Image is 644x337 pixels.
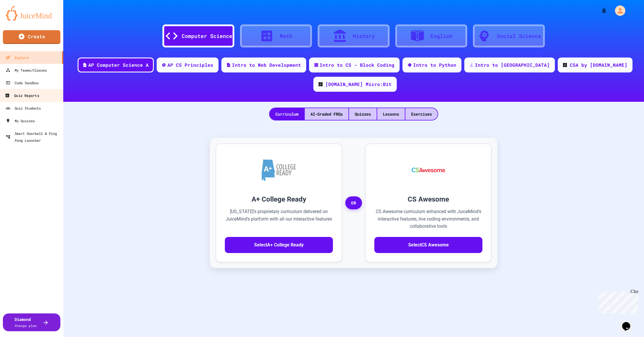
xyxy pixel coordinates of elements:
[270,108,304,120] div: Curriculum
[475,62,550,68] div: Intro to [GEOGRAPHIC_DATA]
[325,81,392,88] div: [DOMAIN_NAME] Micro:Bit
[182,32,232,40] div: Computer Science
[353,32,375,40] div: History
[6,105,41,112] div: Quiz Students
[563,63,567,67] img: CODE_logo_RGB.png
[3,30,60,44] a: Create
[609,4,627,17] div: My Account
[320,62,394,68] div: Intro to CS - Block Coding
[6,67,47,74] div: My Teams/Classes
[377,108,405,120] div: Lessons
[167,62,213,68] div: AP CS Principles
[6,130,61,144] div: Smart Doorbell & Ping Pong Launcher
[2,2,40,37] div: Chat with us now!Close
[15,316,37,328] div: Diamond
[3,313,60,331] button: DiamondChange plan
[280,32,292,40] div: Math
[405,108,438,120] div: Exercises
[225,237,333,253] button: SelectA+ College Ready
[349,108,377,120] div: Quizzes
[590,6,609,16] div: My Notifications
[596,289,638,313] iframe: chat widget
[345,196,362,210] span: OR
[570,62,627,68] div: CSA by [DOMAIN_NAME]
[620,314,638,331] iframe: chat widget
[15,323,37,328] span: Change plan
[374,194,482,204] h3: CS Awesome
[497,32,541,40] div: Social Science
[88,62,149,68] div: AP Computer Science A
[305,108,348,120] div: AI-Graded FRQs
[225,194,333,204] h3: A+ College Ready
[5,92,39,99] div: Quiz Reports
[6,117,35,124] div: My Quizzes
[6,79,39,86] div: Code Sandbox
[319,82,323,86] img: CODE_logo_RGB.png
[374,208,482,230] p: CS Awesome curriculum enhanced with JuiceMind's interactive features, live coding environments, a...
[262,159,296,181] img: A+ College Ready
[413,62,456,68] div: Intro to Python
[430,32,453,40] div: English
[225,208,333,230] p: [US_STATE]'s proprietary curriculum delivered on JuiceMind's platform with all our interactive fe...
[6,6,57,21] img: logo-orange.svg
[374,237,482,253] button: SelectCS Awesome
[232,62,301,68] div: Intro to Web Development
[406,153,451,187] img: CS Awesome
[6,54,29,61] div: Explore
